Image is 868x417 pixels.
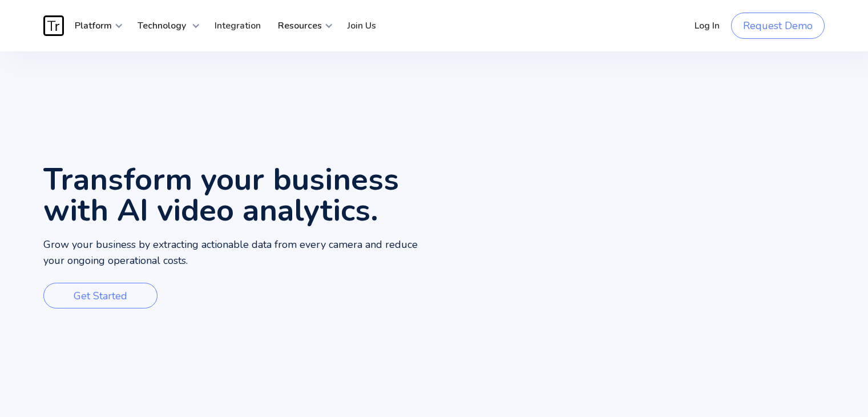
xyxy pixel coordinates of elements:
[206,9,269,43] a: Integration
[686,9,728,43] a: Log In
[43,15,64,36] img: Traces Logo
[129,9,200,43] div: Technology
[43,15,66,36] a: home
[43,283,158,308] a: Get Started
[731,13,825,39] a: Request Demo
[75,19,112,32] strong: Platform
[278,19,322,32] strong: Resources
[138,19,186,32] strong: Technology
[339,9,385,43] a: Join Us
[66,9,123,43] div: Platform
[43,164,434,226] h1: Transform your business with AI video analytics.
[43,237,434,269] p: Grow your business by extracting actionable data from every camera and reduce your ongoing operat...
[269,9,333,43] div: Resources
